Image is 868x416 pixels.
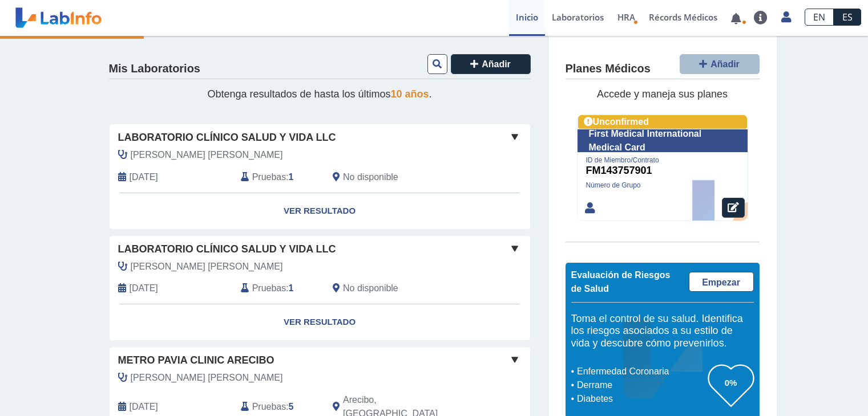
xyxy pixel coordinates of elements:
[130,282,158,295] span: 2025-05-28
[207,88,431,100] span: Obtenga resultados de hasta los últimos .
[109,62,200,76] h4: Mis Laboratorios
[391,88,429,100] span: 10 años
[574,365,708,378] li: Enfermedad Coronaria
[110,193,530,229] a: Ver Resultado
[482,59,511,69] span: Añadir
[118,130,336,145] span: Laboratorio Clínico Salud Y Vida Llc
[232,282,324,295] div: :
[118,242,336,257] span: Laboratorio Clínico Salud Y Vida Llc
[574,378,708,392] li: Derrame
[805,9,834,26] a: EN
[110,304,530,340] a: Ver Resultado
[289,172,294,182] b: 1
[130,170,158,184] span: 2025-09-16
[702,278,740,287] span: Empezar
[130,400,158,414] span: 2024-09-12
[131,260,283,274] span: Santos Reyes, Luis
[131,148,283,162] span: Beltre Sanchez, Arisleida
[118,353,274,368] span: Metro Pavia Clinic Arecibo
[571,313,754,350] h5: Toma el control de su salud. Identifica los riesgos asociados a su estilo de vida y descubre cómo...
[289,283,294,293] b: 1
[343,170,398,184] span: No disponible
[252,170,286,184] span: Pruebas
[597,88,728,100] span: Accede y maneja sus planes
[289,402,294,411] b: 5
[566,62,651,76] h4: Planes Médicos
[232,170,324,184] div: :
[689,272,754,292] a: Empezar
[710,59,740,69] span: Añadir
[252,282,286,295] span: Pruebas
[343,282,398,295] span: No disponible
[252,400,286,414] span: Pruebas
[834,9,861,26] a: ES
[131,371,283,385] span: Arroyo Aguirrechea, Luis
[574,392,708,406] li: Diabetes
[571,270,671,293] span: Evaluación de Riesgos de Salud
[617,11,635,23] span: HRA
[451,54,531,74] button: Añadir
[680,54,760,74] button: Añadir
[708,376,754,390] h3: 0%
